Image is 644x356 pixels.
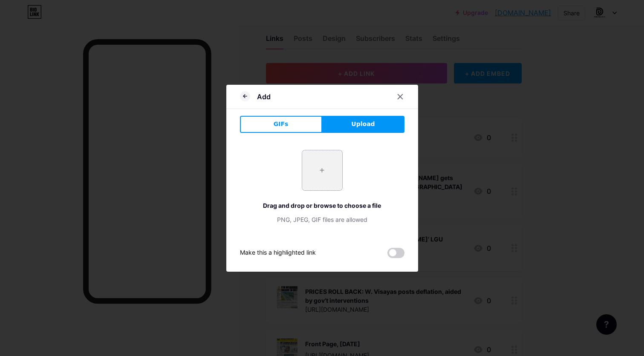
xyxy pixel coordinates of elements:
[274,120,289,129] span: GIFs
[240,215,404,224] div: PNG, JPEG, GIF files are allowed
[240,116,322,133] button: GIFs
[240,248,316,258] div: Make this a highlighted link
[257,92,271,102] div: Add
[322,116,404,133] button: Upload
[351,120,375,129] span: Upload
[240,201,404,210] div: Drag and drop or browse to choose a file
